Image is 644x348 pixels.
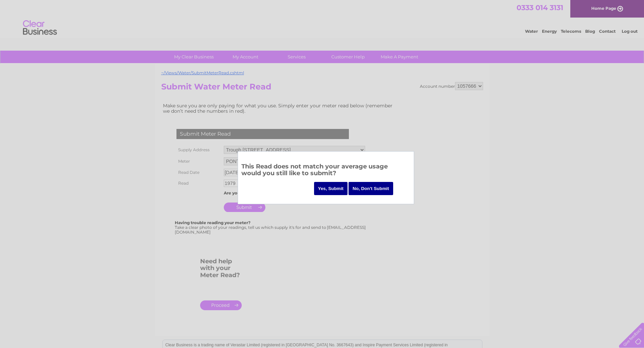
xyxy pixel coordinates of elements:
[542,29,557,34] a: Energy
[349,182,393,195] input: No, Don't Submit
[599,29,616,34] a: Contact
[525,29,538,34] a: Water
[163,4,482,33] div: Clear Business is a trading name of Verastar Limited (registered in [GEOGRAPHIC_DATA] No. 3667643...
[23,18,57,38] img: logo.png
[517,3,563,12] a: 0333 014 3131
[622,29,638,34] a: Log out
[241,162,410,180] h3: This Read does not match your average usage would you still like to submit?
[561,29,581,34] a: Telecoms
[585,29,595,34] a: Blog
[314,182,348,195] input: Yes, Submit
